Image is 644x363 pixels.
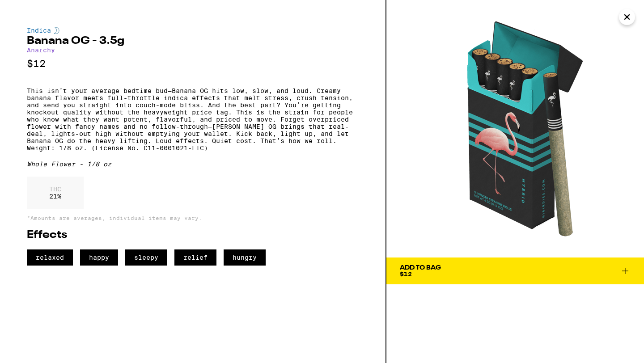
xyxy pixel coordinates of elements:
span: happy [80,249,118,266]
a: Anarchy [27,46,55,54]
span: $12 [400,270,412,278]
span: Hi. Need any help? [5,6,64,13]
span: relief [174,249,216,266]
div: 21 % [27,177,84,209]
div: Indica [27,27,359,34]
img: indicaColor.svg [54,27,59,34]
p: This isn’t your average bedtime bud—Banana OG hits low, slow, and loud. Creamy banana flavor meet... [27,87,359,152]
button: Add To Bag$12 [386,257,644,284]
p: *Amounts are averages, individual items may vary. [27,215,359,221]
span: relaxed [27,249,73,266]
h2: Banana OG - 3.5g [27,36,359,46]
span: sleepy [125,249,167,266]
div: Whole Flower - 1/8 oz [27,160,359,168]
h2: Effects [27,230,359,241]
span: hungry [224,249,266,266]
div: Add To Bag [400,265,441,271]
p: THC [49,186,61,193]
p: $12 [27,58,359,69]
button: Redirect to URL [0,0,488,65]
button: Close [619,9,635,25]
